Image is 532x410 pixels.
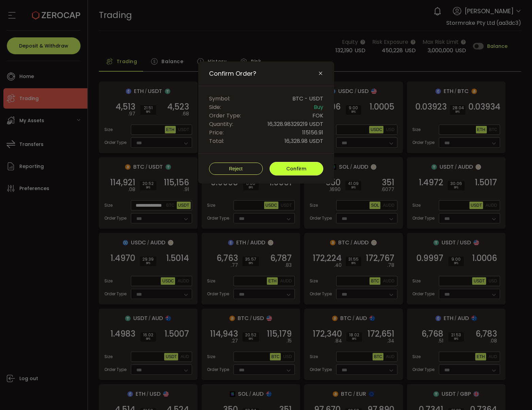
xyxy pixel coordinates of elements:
[209,70,256,78] span: Confirm Order?
[209,137,224,145] span: Total:
[209,128,224,137] span: Price:
[209,103,221,111] span: Side:
[312,111,323,120] span: FOK
[286,165,306,172] span: Confirm
[451,337,532,410] iframe: Chat Widget
[209,163,263,175] button: Reject
[268,120,323,128] span: 16,328.98329219 USDT
[209,94,230,103] span: Symbol:
[318,71,323,77] button: Close
[285,137,323,145] span: 16,328.98 USDT
[314,103,323,111] span: Buy
[209,120,233,128] span: Quantity:
[302,128,323,137] span: 115156.91
[209,111,241,120] span: Order Type:
[198,61,334,184] div: Confirm Order?
[270,162,323,175] button: Confirm
[229,166,243,171] span: Reject
[292,94,323,103] span: BTC - USDT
